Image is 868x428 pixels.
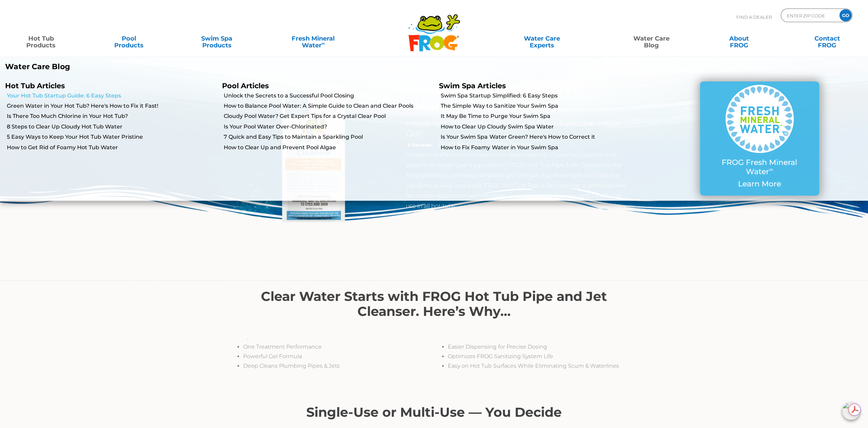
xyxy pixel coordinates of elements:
[95,32,163,45] a: PoolProducts
[441,92,651,100] a: Swim Spa Startup Simplified: 6 Easy Steps
[839,9,852,21] input: GO
[713,180,806,188] p: Learn More
[7,32,75,45] a: Hot TubProducts
[321,41,325,46] sup: ∞
[769,166,773,173] sup: ∞
[224,133,434,141] a: 7 Quick and Easy Tips to Maintain a Sparkling Pool
[617,32,685,45] a: Water CareBlog
[224,92,434,100] a: Unlock the Secrets to a Successful Pool Closing
[7,92,217,100] a: Your Hot Tub Startup Guide: 6 Easy Steps
[441,112,651,120] a: It May Be Time to Purge Your Swim Spa
[713,158,806,176] p: FROG Fresh Mineral Water
[7,123,217,131] a: 8 Steps to Clear Up Cloudy Hot Tub Water
[224,144,434,151] a: How to Clear Up and Prevent Pool Algae
[448,352,639,361] li: Optimizes FROG Sanitizing System Life
[243,342,434,352] li: One Treatment Performance
[182,32,251,45] a: Swim SpaProducts
[5,62,429,71] p: Water Care Blog
[247,289,622,319] h2: Clear Water Starts with FROG Hot Tub Pipe and Jet Cleanser. Here’s Why…
[224,102,434,110] a: How to Balance Pool Water: A Simple Guide to Clean and Clear Pools
[7,112,217,120] a: Is There Too Much Chlorine in Your Hot Tub?
[786,11,832,20] input: Zip Code Form
[224,112,434,120] a: Cloudy Pool Water? Get Expert Tips for a Crystal Clear Pool
[441,144,651,151] a: How to Fix Foamy Water in Your Swim Spa
[243,352,434,361] li: Powerful Gel Formula
[222,81,269,90] a: Pool Articles
[486,32,598,45] a: Water CareExperts
[439,81,505,90] a: Swim Spa Articles
[243,361,434,371] li: Deep Cleans Plumbing Pipes & Jets
[705,32,773,45] a: AboutFROG
[7,102,217,110] a: Green Water in Your Hot Tub? Here's How to Fix it Fast!
[270,32,356,45] a: Fresh MineralWater∞
[441,123,651,131] a: How to Clear Up Cloudy Swim Spa Water
[713,85,806,192] a: FROG Fresh Mineral Water∞ Learn More
[247,333,622,342] p: .
[441,133,651,141] a: Is Your Swim Spa Water Green? Here's How to Correct it
[448,361,639,371] li: Easy on Hot Tub Surfaces While Eliminating Scum & Waterlines
[5,81,65,90] a: Hot Tub Articles
[793,32,861,45] a: ContactFROG
[247,405,622,420] h2: Single-Use or Multi-Use — You Decide
[448,342,639,352] li: Easier Dispensing for Precise Dosing
[224,123,434,131] a: Is Your Pool Water Over-Chlorinated?
[842,402,860,420] img: openIcon
[7,144,217,151] a: How to Get Rid of Foamy Hot Tub Water
[736,9,772,26] p: Find A Dealer
[7,133,217,141] a: 5 Easy Ways to Keep Your Hot Tub Water Pristine
[441,102,651,110] a: The Simple Way to Sanitize Your Swim Spa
